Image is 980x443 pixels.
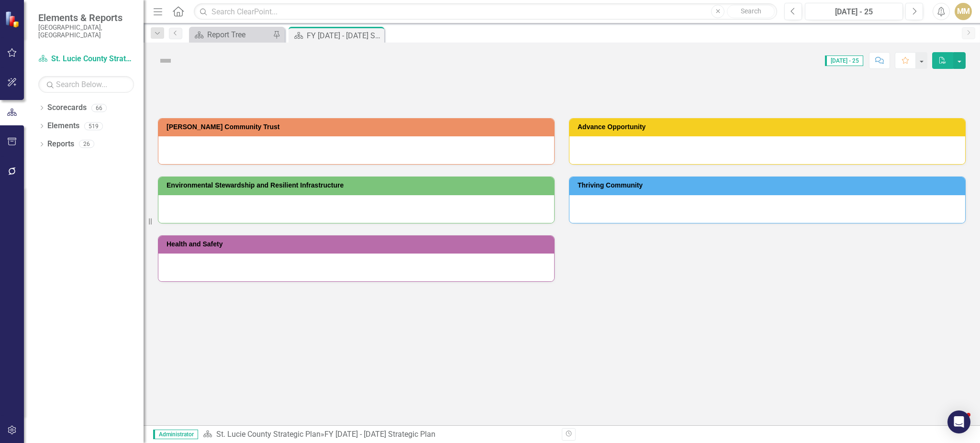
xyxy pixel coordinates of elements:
input: Search ClearPoint... [194,3,777,20]
small: [GEOGRAPHIC_DATA], [GEOGRAPHIC_DATA] [38,23,134,39]
a: St. Lucie County Strategic Plan [216,430,321,439]
span: [DATE] - 25 [825,55,863,66]
span: Administrator [153,430,198,439]
h3: Advance Opportunity [578,123,960,131]
div: Open Intercom Messenger [947,410,970,433]
a: Scorecards [47,102,87,113]
a: Reports [47,139,74,150]
div: FY [DATE] - [DATE] Strategic Plan [324,430,435,439]
div: 66 [91,104,107,112]
h3: [PERSON_NAME] Community Trust [167,123,549,131]
a: Report Tree [191,29,270,41]
button: Search [727,5,775,18]
div: Report Tree [207,29,270,41]
button: [DATE] - 25 [805,3,903,20]
img: Not Defined [158,53,173,68]
a: St. Lucie County Strategic Plan [38,54,134,65]
div: [DATE] - 25 [808,6,900,18]
a: Elements [47,121,79,132]
div: 519 [84,122,103,130]
span: Elements & Reports [38,12,134,23]
img: ClearPoint Strategy [5,11,22,28]
input: Search Below... [38,76,134,93]
button: MM [955,3,972,20]
div: » [203,429,555,440]
h3: Thriving Community [578,182,960,189]
div: FY [DATE] - [DATE] Strategic Plan [307,30,382,42]
h3: Environmental Stewardship and Resilient Infrastructure [167,182,549,189]
span: Search [741,7,761,15]
h3: Health and Safety [167,241,549,248]
div: 26 [79,140,94,148]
